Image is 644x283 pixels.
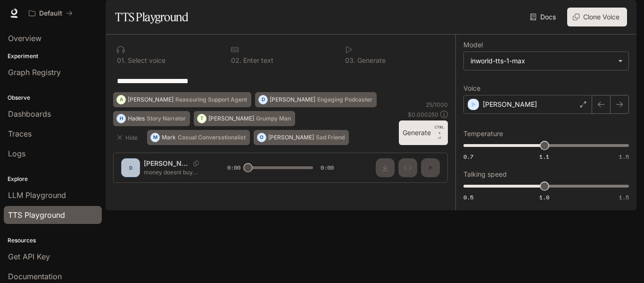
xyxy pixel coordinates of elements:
[399,120,448,145] button: GenerateCTRL +⏎
[483,100,537,109] p: [PERSON_NAME]
[464,52,628,70] div: inworld-tts-1-max
[345,57,355,64] p: 0 3 .
[198,111,206,126] div: T
[231,57,241,64] p: 0 2 .
[113,92,251,107] button: A[PERSON_NAME]Reassuring Support Agent
[194,111,295,126] button: T[PERSON_NAME]Grumpy Man
[463,153,473,161] span: 0.7
[259,92,267,107] div: D
[435,124,444,141] p: ⏎
[178,135,246,140] p: Casual Conversationalist
[151,130,159,145] div: M
[463,85,480,92] p: Voice
[241,57,273,64] p: Enter text
[463,42,483,48] p: Model
[528,8,560,26] a: Docs
[426,101,448,109] p: 25 / 1000
[208,116,254,121] p: [PERSON_NAME]
[175,97,247,103] p: Reassuring Support Agent
[254,130,349,145] button: O[PERSON_NAME]Sad Friend
[113,130,143,145] button: Hide
[113,111,190,126] button: HHadesStory Narrator
[117,92,125,107] div: A
[567,8,627,26] button: Clone Voice
[257,130,266,145] div: O
[147,130,250,145] button: MMarkCasual Conversationalist
[255,92,377,107] button: D[PERSON_NAME]Engaging Podcaster
[539,193,549,201] span: 1.0
[539,153,549,161] span: 1.1
[128,97,173,103] p: [PERSON_NAME]
[619,153,629,161] span: 1.5
[270,97,315,103] p: [PERSON_NAME]
[316,135,345,140] p: Sad Friend
[39,9,62,17] p: Default
[115,8,188,26] h1: TTS Playground
[126,57,165,64] p: Select voice
[435,124,444,136] p: CTRL +
[619,193,629,201] span: 1.5
[117,111,125,126] div: H
[162,135,176,140] p: Mark
[471,56,613,66] div: inworld-tts-1-max
[25,4,77,23] button: All workspaces
[463,130,503,137] p: Temperature
[463,193,473,201] span: 0.5
[355,57,386,64] p: Generate
[147,116,186,121] p: Story Narrator
[256,116,291,121] p: Grumpy Man
[317,97,372,103] p: Engaging Podcaster
[128,116,145,121] p: Hades
[268,135,314,140] p: [PERSON_NAME]
[408,111,438,119] p: $ 0.000250
[117,57,126,64] p: 0 1 .
[463,171,507,178] p: Talking speed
